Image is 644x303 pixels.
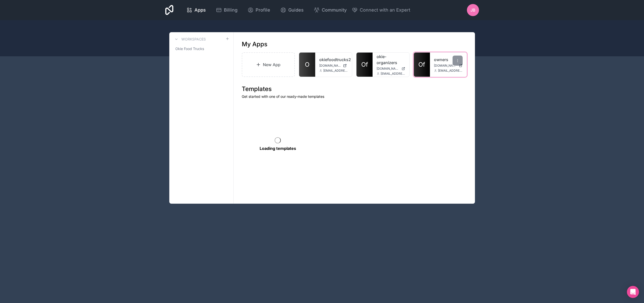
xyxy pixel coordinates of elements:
[244,5,274,16] a: Profile
[242,85,467,93] h1: Templates
[242,94,467,99] p: Get started with one of our ready-made templates
[194,7,206,14] span: Apps
[438,69,463,73] span: [EMAIL_ADDRESS][DOMAIN_NAME]
[288,7,304,14] span: Guides
[418,61,425,69] span: Of
[627,286,639,298] div: Open Intercom Messenger
[260,145,296,151] p: Loading templates
[319,57,348,63] a: okiefoodtrucks2
[181,37,206,42] h3: Workspaces
[434,64,457,68] span: [DOMAIN_NAME]
[276,5,308,16] a: Guides
[182,5,210,16] a: Apps
[381,72,405,76] span: [EMAIL_ADDRESS][DOMAIN_NAME]
[299,53,315,77] a: O
[173,36,206,42] a: Workspaces
[256,7,270,14] span: Profile
[361,61,368,69] span: Of
[319,64,348,68] a: [DOMAIN_NAME]
[470,7,475,13] span: JB
[173,44,229,53] a: Okie Food Trucks
[356,53,373,77] a: Of
[319,64,341,68] span: [DOMAIN_NAME]
[352,7,410,14] button: Connect with an Expert
[322,7,347,14] span: Community
[434,64,463,68] a: [DOMAIN_NAME]
[212,5,242,16] a: Billing
[224,7,237,14] span: Billing
[310,5,351,16] a: Community
[377,67,405,71] a: [DOMAIN_NAME]
[377,67,399,71] span: [DOMAIN_NAME]
[360,7,410,14] span: Connect with an Expert
[323,69,348,73] span: [EMAIL_ADDRESS][DOMAIN_NAME]
[414,53,430,77] a: Of
[305,61,309,69] span: O
[242,52,295,77] a: New App
[377,54,405,66] a: okie-organizers
[175,46,204,51] span: Okie Food Trucks
[434,57,463,63] a: owners
[242,40,267,48] h1: My Apps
